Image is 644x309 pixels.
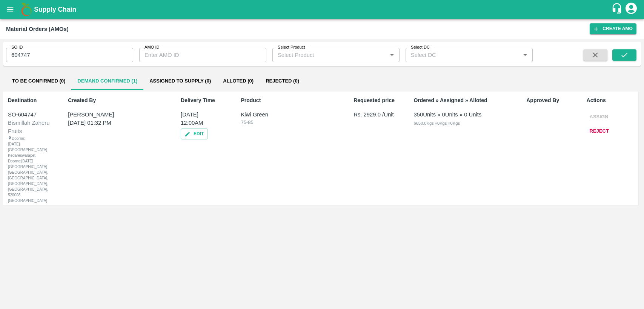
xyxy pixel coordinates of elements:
[68,96,170,104] p: Created By
[278,44,305,50] label: Select Product
[611,3,624,16] div: customer-support
[8,136,37,203] div: Doorno:[DATE] [GEOGRAPHIC_DATA] Kedareswarapet, Doorno:[DATE] [GEOGRAPHIC_DATA] [GEOGRAPHIC_DATA]...
[275,50,385,60] input: Select Product
[413,96,516,104] p: Ordered » Assigned » Alloted
[19,2,34,17] img: logo
[413,110,481,119] div: 350 Units » 0 Units » 0 Units
[241,110,343,119] p: Kiwi Green
[411,44,430,50] label: Select DC
[413,121,460,125] span: 6650.0 Kgs » 0 Kgs » 0 Kgs
[354,96,403,104] p: Requested price
[241,119,343,126] p: 75-85
[408,50,508,60] input: Select DC
[217,72,260,90] button: Alloted (0)
[587,125,612,138] button: Reject
[34,6,76,13] b: Supply Chain
[2,1,19,18] button: open drawer
[260,72,305,90] button: Rejected (0)
[590,23,636,34] button: Create AMO
[526,96,576,104] p: Approved By
[6,72,71,90] button: To Be Confirmed (0)
[6,24,69,34] div: Material Orders (AMOs)
[34,4,611,15] a: Supply Chain
[387,50,397,60] button: Open
[181,96,230,104] p: Delivery Time
[624,2,638,17] div: account of current user
[587,96,636,104] p: Actions
[8,110,56,119] div: SO-604747
[68,110,161,119] p: [PERSON_NAME]
[139,48,266,62] input: Enter AMO ID
[181,128,207,139] button: Edit
[11,44,23,50] label: SO ID
[71,72,143,90] button: Demand Confirmed (1)
[241,96,343,104] p: Product
[143,72,217,90] button: Assigned to Supply (0)
[181,110,221,141] p: [DATE] 12:00AM
[8,119,56,136] div: Bismillah Zaheru Fruits
[8,96,57,104] p: Destination
[144,44,160,50] label: AMO ID
[354,110,403,119] p: Rs. 2929.0 /Unit
[6,48,133,62] input: Enter SO ID
[520,50,530,60] button: Open
[68,119,161,127] p: [DATE] 01:32 PM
